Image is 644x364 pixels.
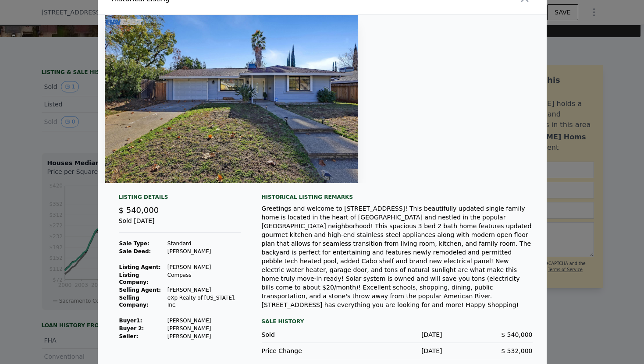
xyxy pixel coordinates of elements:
[119,272,149,285] strong: Listing Company:
[119,248,151,254] strong: Sale Deed:
[119,194,241,204] div: Listing Details
[105,15,358,183] img: Property Img
[119,264,161,270] strong: Listing Agent:
[167,286,241,294] td: [PERSON_NAME]
[352,330,442,339] div: [DATE]
[167,240,241,247] td: Standard
[119,333,139,339] strong: Seller :
[167,332,241,340] td: [PERSON_NAME]
[167,317,241,325] td: [PERSON_NAME]
[501,347,532,354] span: $ 532,000
[167,294,241,309] td: eXp Realty of [US_STATE], Inc.
[352,346,442,355] div: [DATE]
[167,247,241,255] td: [PERSON_NAME]
[262,204,533,309] div: Greetings and welcome to [STREET_ADDRESS]! This beautifully updated single family home is located...
[167,263,241,271] td: [PERSON_NAME]
[262,330,352,339] div: Sold
[119,325,144,332] strong: Buyer 2:
[167,271,241,286] td: Compass
[119,240,149,247] strong: Sale Type:
[167,325,241,332] td: [PERSON_NAME]
[262,346,352,355] div: Price Change
[119,216,241,233] div: Sold [DATE]
[262,316,533,327] div: Sale History
[119,318,142,324] strong: Buyer 1 :
[262,194,533,201] div: Historical Listing remarks
[501,331,532,338] span: $ 540,000
[119,205,159,215] span: $ 540,000
[119,287,161,293] strong: Selling Agent:
[119,295,149,308] strong: Selling Company:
